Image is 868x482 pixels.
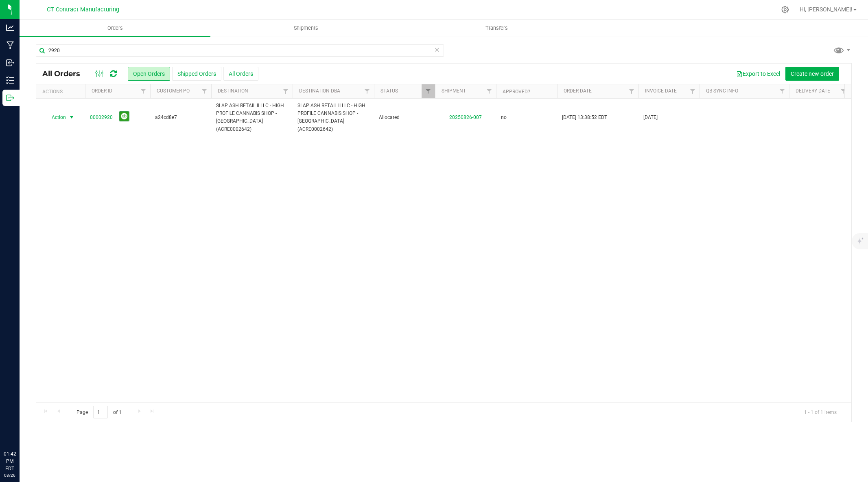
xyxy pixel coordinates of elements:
a: Orders [20,20,210,37]
span: Orders [96,24,134,32]
span: 1 - 1 of 1 items [798,406,843,418]
inline-svg: Inbound [6,59,14,67]
a: Destination DBA [299,88,340,94]
button: Create new order [785,67,839,81]
p: 01:42 PM EDT [4,450,16,472]
a: Filter [422,84,435,98]
span: CT Contract Manufacturing [47,6,119,13]
inline-svg: Inventory [6,76,14,84]
span: no [501,114,507,121]
a: Status [380,88,398,94]
a: QB Sync Info [706,88,738,94]
a: Delivery Date [796,88,830,94]
span: Page of 1 [70,406,128,418]
button: Export to Excel [731,67,785,81]
input: 1 [93,406,108,418]
span: Transfers [474,24,519,32]
a: Order ID [92,88,112,94]
a: Invoice Date [645,88,677,94]
a: Shipment [442,88,466,94]
span: Allocated [379,114,430,121]
a: Filter [361,84,374,98]
span: Create new order [791,70,834,77]
button: Shipped Orders [172,67,221,81]
inline-svg: Analytics [6,24,14,32]
span: Clear [434,44,440,55]
input: Search Order ID, Destination, Customer PO... [36,44,444,57]
a: Order Date [564,88,592,94]
inline-svg: Outbound [6,94,14,102]
a: 00002920 [90,114,113,121]
a: Filter [137,84,150,98]
span: select [67,112,77,123]
inline-svg: Manufacturing [6,41,14,49]
a: Approved? [503,89,530,95]
span: All Orders [42,69,88,78]
span: SLAP ASH RETAIL II LLC - HIGH PROFILE CANNABIS SHOP - [GEOGRAPHIC_DATA] (ACRE0002642) [297,102,369,133]
a: Destination [218,88,248,94]
span: Hi, [PERSON_NAME]! [800,6,853,13]
iframe: Resource center [8,417,33,441]
span: Action [44,112,66,123]
span: [DATE] 13:38:52 EDT [562,114,607,121]
a: Filter [483,84,496,98]
button: All Orders [223,67,258,81]
div: Actions [42,89,82,95]
a: Filter [686,84,700,98]
span: [DATE] [643,114,658,121]
span: Shipments [283,24,329,32]
span: a24cd8e7 [155,114,206,121]
a: Filter [625,84,638,98]
a: Shipments [210,20,401,37]
a: Customer PO [157,88,190,94]
a: Filter [198,84,211,98]
p: 08/26 [4,472,16,478]
a: Filter [279,84,293,98]
a: 20250826-007 [449,114,482,120]
span: SLAP ASH RETAIL II LLC - HIGH PROFILE CANNABIS SHOP - [GEOGRAPHIC_DATA] (ACRE0002642) [216,102,288,133]
a: Filter [837,84,850,98]
a: Filter [776,84,789,98]
div: Manage settings [780,6,790,13]
button: Open Orders [128,67,170,81]
a: Transfers [401,20,592,37]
